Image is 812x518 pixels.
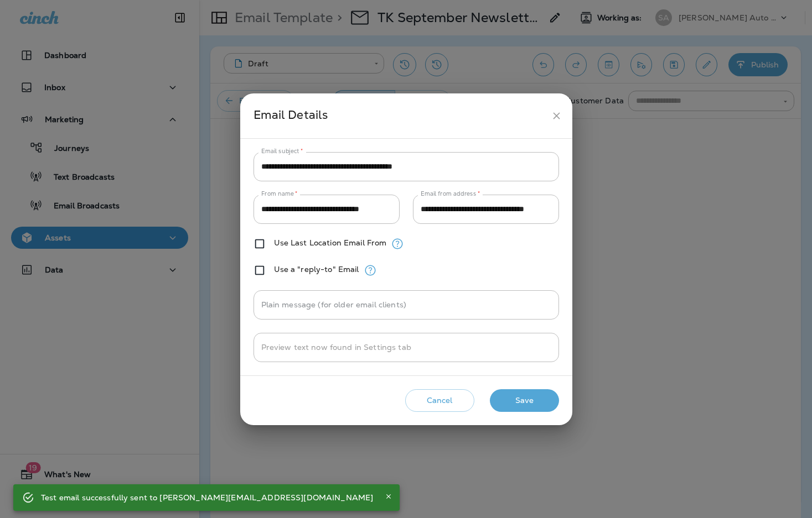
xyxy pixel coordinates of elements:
[405,389,474,412] button: Cancel
[274,238,387,247] label: Use Last Location Email From
[421,190,480,198] label: Email from address
[546,106,567,126] button: close
[261,147,303,155] label: Email subject
[382,490,395,503] button: Close
[41,488,373,507] div: Test email successfully sent to [PERSON_NAME][EMAIL_ADDRESS][DOMAIN_NAME]
[254,106,546,126] div: Email Details
[490,389,559,412] button: Save
[261,190,298,198] label: From name
[274,265,359,274] label: Use a "reply-to" Email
